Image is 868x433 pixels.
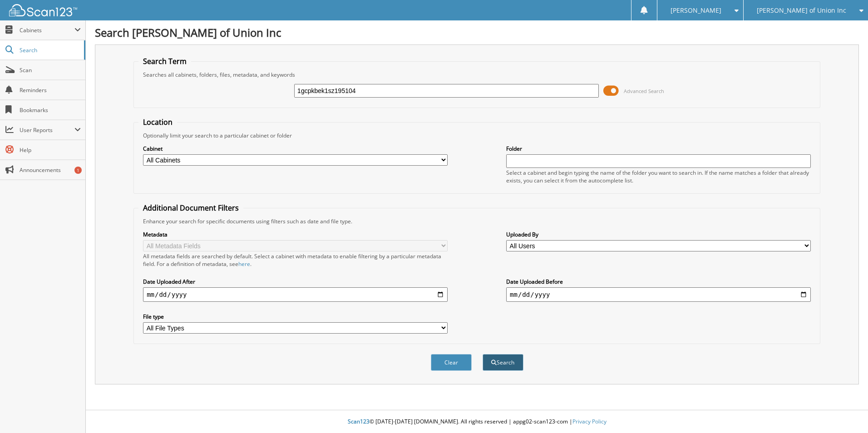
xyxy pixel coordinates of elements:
[624,88,664,94] span: Advanced Search
[823,389,868,433] iframe: Chat Widget
[74,167,82,174] div: 1
[20,126,74,134] span: User Reports
[506,145,811,153] label: Folder
[506,278,811,285] label: Date Uploaded Before
[138,217,815,225] div: Enhance your search for specific documents using filters such as date and file type.
[20,166,81,174] span: Announcements
[138,56,191,66] legend: Search Term
[138,71,815,79] div: Searches all cabinets, folders, files, metadata, and keywords
[143,231,448,238] label: Metadata
[506,231,811,238] label: Uploaded By
[143,252,448,268] div: All metadata fields are searched by default. Select a cabinet with metadata to enable filtering b...
[757,8,846,13] span: [PERSON_NAME] of Union Inc
[20,66,81,74] span: Scan
[238,260,250,268] a: here
[143,145,448,153] label: Cabinet
[671,8,721,13] span: [PERSON_NAME]
[95,25,859,40] h1: Search [PERSON_NAME] of Union Inc
[572,418,607,425] a: Privacy Policy
[506,287,811,302] input: end
[143,313,448,320] label: File type
[20,146,81,154] span: Help
[483,354,523,371] button: Search
[506,169,811,184] div: Select a cabinet and begin typing the name of the folder you want to search in. If the name match...
[20,46,79,54] span: Search
[9,4,77,16] img: scan123-logo-white.svg
[20,26,74,34] span: Cabinets
[86,411,868,433] div: © [DATE]-[DATE] [DOMAIN_NAME]. All rights reserved | appg02-scan123-com |
[138,203,243,213] legend: Additional Document Filters
[138,132,815,139] div: Optionally limit your search to a particular cabinet or folder
[138,117,177,127] legend: Location
[20,86,81,94] span: Reminders
[348,418,370,425] span: Scan123
[431,354,472,371] button: Clear
[143,287,448,302] input: start
[20,106,81,114] span: Bookmarks
[143,278,448,285] label: Date Uploaded After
